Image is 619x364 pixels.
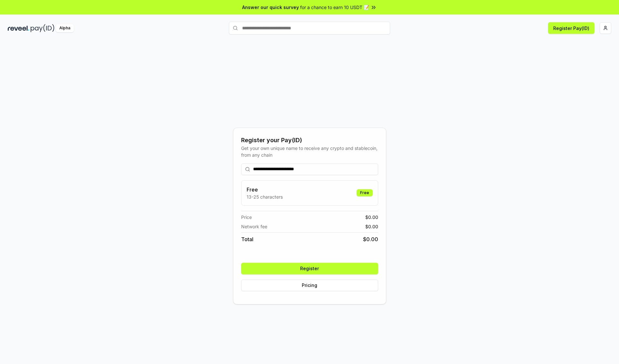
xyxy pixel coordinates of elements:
[241,263,378,274] button: Register
[357,189,373,196] div: Free
[241,223,267,230] span: Network fee
[8,24,29,32] img: reveel_dark
[365,223,378,230] span: $ 0.00
[300,4,369,11] span: for a chance to earn 10 USDT 📝
[363,235,378,243] span: $ 0.00
[247,186,283,193] h3: Free
[56,24,74,32] div: Alpha
[242,4,299,11] span: Answer our quick survey
[241,280,378,291] button: Pricing
[241,145,378,158] div: Get your own unique name to receive any crypto and stablecoin, from any chain
[31,24,54,32] img: pay_id
[247,193,283,200] p: 13-25 characters
[241,214,252,221] span: Price
[548,22,594,34] button: Register Pay(ID)
[365,214,378,221] span: $ 0.00
[241,235,253,243] span: Total
[241,136,378,145] div: Register your Pay(ID)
